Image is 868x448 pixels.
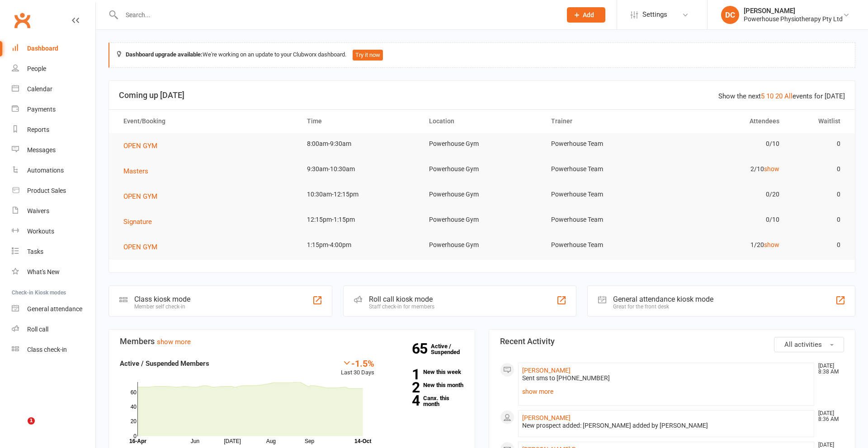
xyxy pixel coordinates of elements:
div: People [27,65,46,72]
div: General attendance kiosk mode [613,295,713,303]
div: -1.5% [341,358,374,368]
button: Add [567,7,605,23]
span: Settings [642,5,667,25]
a: Payments [12,99,95,120]
a: People [12,59,95,79]
div: Tasks [27,248,43,255]
div: Calendar [27,85,52,93]
div: Payments [27,106,56,113]
a: Waivers [12,201,95,221]
div: Messages [27,146,56,154]
td: 1/20 [665,234,787,256]
td: Powerhouse Gym [421,234,543,256]
td: 2/10 [665,159,787,180]
td: 0/20 [665,184,787,205]
strong: 2 [388,381,420,394]
td: Powerhouse Gym [421,184,543,205]
a: Product Sales [12,181,95,201]
th: Event/Booking [115,110,299,133]
td: Powerhouse Gym [421,159,543,180]
div: Dashboard [27,45,58,52]
a: 20 [775,92,783,100]
a: General attendance kiosk mode [12,299,95,319]
a: Clubworx [11,9,33,32]
button: Signature [123,216,158,227]
span: OPEN GYM [123,192,157,201]
button: OPEN GYM [123,140,164,151]
span: Masters [123,167,148,175]
div: [PERSON_NAME] [744,7,843,15]
td: 10:30am-12:15pm [299,184,421,205]
td: 12:15pm-1:15pm [299,209,421,230]
span: Signature [123,218,152,226]
a: Workouts [12,221,95,242]
div: Roll call kiosk mode [369,295,434,303]
strong: Active / Suspended Members [120,359,209,368]
div: Product Sales [27,187,66,194]
div: General attendance [27,305,82,313]
div: Member self check-in [134,303,190,310]
div: Last 30 Days [341,358,374,378]
th: Attendees [665,110,787,133]
a: show [764,241,779,248]
div: Reports [27,126,49,133]
td: Powerhouse Gym [421,133,543,154]
th: Trainer [543,110,665,133]
td: 0/10 [665,209,787,230]
a: [PERSON_NAME] [522,414,571,421]
div: Staff check-in for members [369,303,434,310]
div: Great for the front desk [613,303,713,310]
div: Powerhouse Physiotherapy Pty Ltd [744,15,843,23]
button: OPEN GYM [123,191,164,202]
td: 0 [788,133,849,154]
a: 10 [766,92,774,100]
th: Waitlist [788,110,849,133]
h3: Recent Activity [500,337,844,346]
a: Calendar [12,79,95,99]
td: 0 [788,209,849,230]
td: Powerhouse Team [543,184,665,205]
button: Masters [123,166,155,177]
span: Sent sms to [PHONE_NUMBER] [522,374,610,382]
div: Show the next events for [DATE] [718,91,845,102]
button: OPEN GYM [123,242,164,252]
td: 8:00am-9:30am [299,133,421,154]
a: show more [157,338,191,346]
div: What's New [27,268,60,275]
div: Workouts [27,228,54,235]
div: We're working on an update to your Clubworx dashboard. [108,42,855,68]
a: Automations [12,160,95,181]
a: 65Active / Suspended [431,336,471,362]
strong: Dashboard upgrade available: [126,51,203,58]
a: Roll call [12,319,95,340]
span: Add [583,11,594,19]
a: Class kiosk mode [12,340,95,360]
td: Powerhouse Team [543,234,665,256]
div: Waivers [27,207,49,215]
button: Try it now [353,50,383,61]
a: show [764,165,779,173]
a: show more [522,385,810,398]
a: What's New [12,262,95,282]
td: 1:15pm-4:00pm [299,234,421,256]
a: 1New this week [388,369,464,375]
time: [DATE] 8:36 AM [814,411,844,422]
td: Powerhouse Team [543,159,665,180]
th: Location [421,110,543,133]
a: 4Canx. this month [388,395,464,407]
button: All activities [774,337,844,352]
a: Tasks [12,242,95,262]
div: Roll call [27,326,48,333]
div: Class check-in [27,346,67,353]
h3: Members [120,337,464,346]
div: New prospect added: [PERSON_NAME] added by [PERSON_NAME] [522,422,810,429]
td: Powerhouse Gym [421,209,543,230]
td: 0 [788,234,849,256]
input: Search... [119,9,555,21]
strong: 65 [412,342,431,355]
a: Dashboard [12,38,95,59]
span: All activities [784,341,822,349]
a: 2New this month [388,382,464,388]
div: Automations [27,167,64,174]
strong: 4 [388,394,420,407]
